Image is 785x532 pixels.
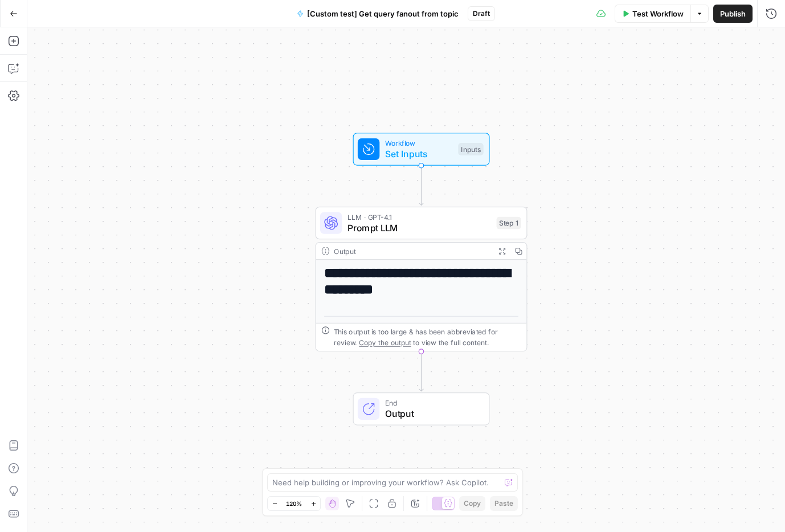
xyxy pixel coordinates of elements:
[464,498,481,509] span: Copy
[713,5,753,23] button: Publish
[490,496,518,511] button: Paste
[347,211,491,222] span: LLM · GPT-4.1
[385,398,478,408] span: End
[497,217,521,230] div: Step 1
[385,138,453,149] span: Workflow
[334,245,490,256] div: Output
[385,407,478,420] span: Output
[473,9,490,19] span: Draft
[385,147,453,161] span: Set Inputs
[290,5,465,23] button: [Custom test] Get query fanout from topic
[307,8,459,19] span: [Custom test] Get query fanout from topic
[494,498,513,509] span: Paste
[334,326,521,348] div: This output is too large & has been abbreviated for review. to view the full content.
[316,392,528,425] div: EndOutput
[347,221,491,235] span: Prompt LLM
[359,338,411,346] span: Copy the output
[459,496,485,511] button: Copy
[632,8,684,19] span: Test Workflow
[419,166,423,206] g: Edge from start to step_1
[316,133,528,166] div: WorkflowSet InputsInputs
[286,499,302,508] span: 120%
[419,351,423,391] g: Edge from step_1 to end
[720,8,746,19] span: Publish
[615,5,690,23] button: Test Workflow
[458,143,483,155] div: Inputs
